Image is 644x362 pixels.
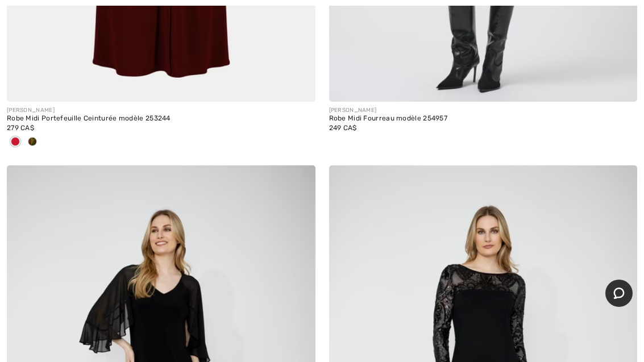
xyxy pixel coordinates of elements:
[7,133,24,152] div: Merlot
[329,106,638,115] div: [PERSON_NAME]
[329,115,638,123] div: Robe Midi Fourreau modèle 254957
[24,133,41,152] div: Artichoke
[329,124,357,132] span: 249 CA$
[605,280,633,308] iframe: Ouvre un widget dans lequel vous pouvez chatter avec l’un de nos agents
[7,124,34,132] span: 279 CA$
[7,115,315,123] div: Robe Midi Portefeuille Ceinturée modèle 253244
[7,106,315,115] div: [PERSON_NAME]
